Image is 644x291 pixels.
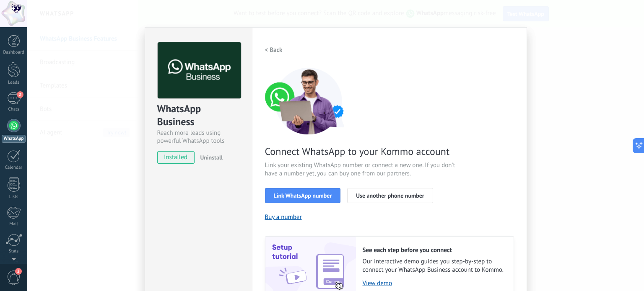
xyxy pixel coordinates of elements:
div: Calendar [2,165,26,170]
a: View demo [363,279,505,287]
img: logo_main.png [158,42,241,99]
div: WhatsApp [2,135,26,143]
button: < Back [265,42,283,57]
h2: < Back [265,46,283,54]
span: Link WhatsApp number [274,193,332,198]
span: Our interactive demo guides you step-by-step to connect your WhatsApp Business account to Kommo. [363,258,505,274]
div: WhatsApp Business [157,102,240,129]
h2: See each step before you connect [363,246,505,254]
div: Stats [2,249,26,254]
span: Connect WhatsApp to your Kommo account [265,145,465,158]
span: installed [158,151,195,164]
span: Use another phone number [356,193,424,198]
span: 2 [15,268,22,275]
div: Reach more leads using powerful WhatsApp tools [157,129,240,145]
button: Use another phone number [347,188,433,203]
span: Uninstall [200,154,223,161]
button: Link WhatsApp number [265,188,341,203]
div: Chats [2,107,26,112]
button: Buy a number [265,213,302,221]
div: Mail [2,221,26,227]
span: 2 [17,91,23,98]
img: connect number [265,67,353,134]
div: Leads [2,80,26,85]
button: Uninstall [197,151,223,164]
div: Dashboard [2,50,26,55]
span: Link your existing WhatsApp number or connect a new one. If you don’t have a number yet, you can ... [265,161,465,178]
div: Lists [2,194,26,200]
